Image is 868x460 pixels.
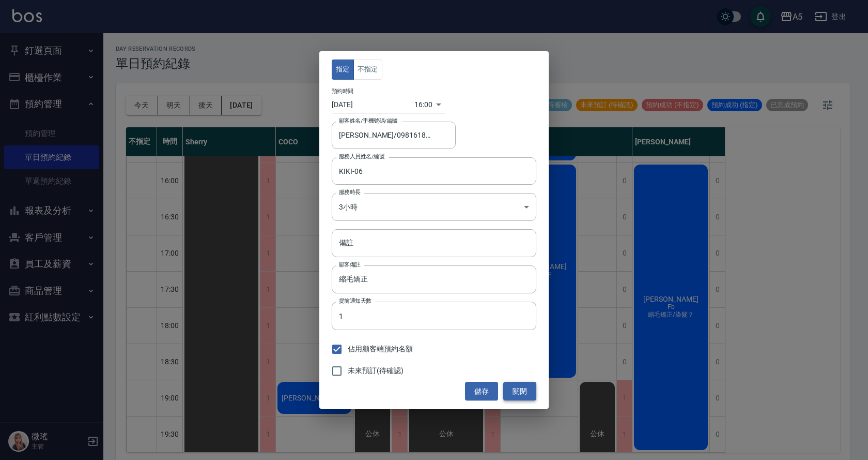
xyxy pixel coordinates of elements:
button: 不指定 [353,60,382,80]
label: 服務人員姓名/編號 [339,153,384,160]
label: 顧客姓名/手機號碼/編號 [339,117,398,125]
div: 16:00 [414,96,432,113]
button: 儲存 [465,382,498,401]
input: Choose date, selected date is 2025-08-13 [332,96,414,113]
span: 佔用顧客端預約名額 [348,344,413,354]
span: 未來預訂(待確認) [348,365,404,376]
div: 3小時 [332,193,536,221]
label: 顧客備註 [339,261,361,269]
button: 指定 [332,60,354,80]
label: 服務時長 [339,188,361,196]
button: 關閉 [503,382,536,401]
label: 預約時間 [332,87,353,95]
label: 提前通知天數 [339,297,371,305]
